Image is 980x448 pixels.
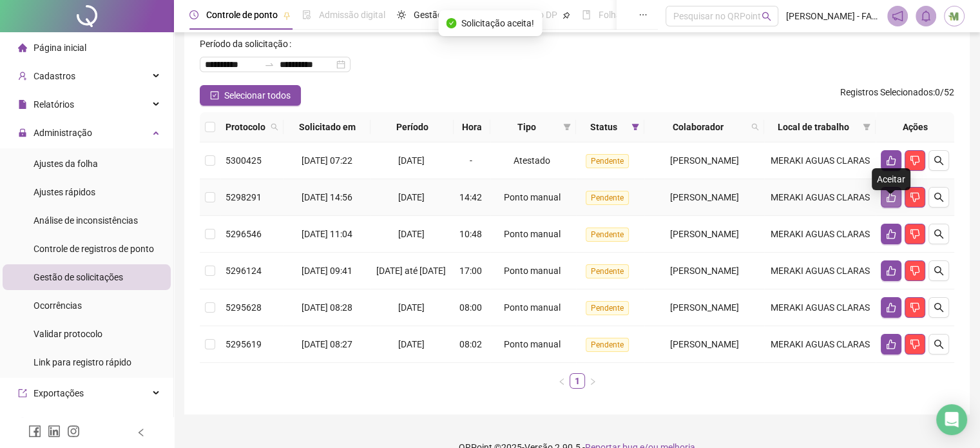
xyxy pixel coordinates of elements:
span: check-square [210,91,219,100]
span: search [749,117,762,137]
span: Ponto manual [504,192,561,202]
th: Solicitado em [283,112,370,142]
img: 20511 [945,6,964,26]
span: [DATE] até [DATE] [376,266,446,276]
span: right [589,378,597,385]
span: search [762,12,771,21]
span: Ponto manual [504,229,561,239]
span: Protocolo [226,120,265,134]
div: Aceitar [872,168,910,190]
li: Página anterior [554,373,570,389]
li: Próxima página [585,373,600,389]
span: [DATE] [398,155,425,166]
span: 17:00 [459,266,482,276]
td: MERAKI AGUAS CLARAS [764,216,876,253]
span: book [582,10,591,19]
span: Integrações [34,416,81,427]
span: dislike [910,192,920,202]
span: search [751,123,759,131]
span: 08:00 [459,302,482,313]
span: Solicitação aceita! [461,16,534,30]
span: Ajustes rápidos [34,187,95,197]
li: 1 [570,373,585,389]
span: Exportações [34,388,84,398]
span: Link para registro rápido [34,357,131,367]
span: Análise de inconsistências [34,215,138,226]
span: 10:48 [459,229,482,239]
span: search [268,117,281,137]
span: [DATE] 14:56 [302,192,352,202]
span: search [934,229,944,239]
td: MERAKI AGUAS CLARAS [764,326,876,363]
span: like [886,192,896,202]
span: 5296124 [226,266,262,276]
button: right [585,373,600,389]
span: [DATE] 08:27 [302,339,352,349]
span: [PERSON_NAME] [669,229,738,239]
span: Local de trabalho [769,120,858,134]
div: Open Intercom Messenger [936,404,967,435]
button: left [554,373,570,389]
th: Hora [454,112,490,142]
span: search [934,266,944,276]
span: Ocorrências [34,300,82,311]
span: Colaborador [649,120,747,134]
span: swap-right [264,59,274,70]
span: Ajustes da folha [34,159,98,169]
span: linkedin [48,425,61,438]
span: 5296546 [226,229,262,239]
span: dislike [910,339,920,349]
span: dislike [910,155,920,166]
span: 5300425 [226,155,262,166]
span: facebook [28,425,41,438]
span: filter [863,123,870,131]
span: Selecionar todos [224,88,291,102]
span: Ponto manual [504,266,561,276]
span: filter [860,117,873,137]
span: Pendente [586,191,629,205]
span: Pendente [586,301,629,315]
span: Relatórios [34,99,74,110]
span: Pendente [586,264,629,278]
span: Ponto manual [504,302,561,313]
span: [PERSON_NAME] - FARMÁCIA MERAKI [786,9,879,23]
span: Pendente [586,338,629,352]
span: Admissão digital [319,10,385,20]
span: Tipo [495,120,558,134]
span: filter [631,123,639,131]
span: [PERSON_NAME] [669,339,738,349]
span: [PERSON_NAME] [669,192,738,202]
span: Controle de ponto [206,10,278,20]
span: dislike [910,302,920,313]
span: user-add [18,72,27,81]
span: Validar protocolo [34,329,102,339]
span: check-circle [446,18,456,28]
td: MERAKI AGUAS CLARAS [764,253,876,289]
span: instagram [67,425,80,438]
span: Registros Selecionados [840,87,933,97]
span: home [18,43,27,52]
span: [DATE] 09:41 [302,266,352,276]
span: 14:42 [459,192,482,202]
div: Ações [881,120,949,134]
span: [PERSON_NAME] [669,155,738,166]
th: Período [370,112,454,142]
span: [DATE] 08:28 [302,302,352,313]
td: MERAKI AGUAS CLARAS [764,142,876,179]
button: Selecionar todos [200,85,301,106]
span: clock-circle [189,10,198,19]
span: [DATE] [398,192,425,202]
span: search [934,339,944,349]
span: [PERSON_NAME] [669,302,738,313]
span: search [934,302,944,313]
span: export [18,389,27,398]
span: Painel do DP [507,10,557,20]
span: Controle de registros de ponto [34,244,154,254]
span: Cadastros [34,71,75,81]
span: Pendente [586,228,629,242]
span: left [137,428,146,437]
td: MERAKI AGUAS CLARAS [764,179,876,216]
span: pushpin [283,12,291,19]
span: search [271,123,278,131]
span: notification [892,10,903,22]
